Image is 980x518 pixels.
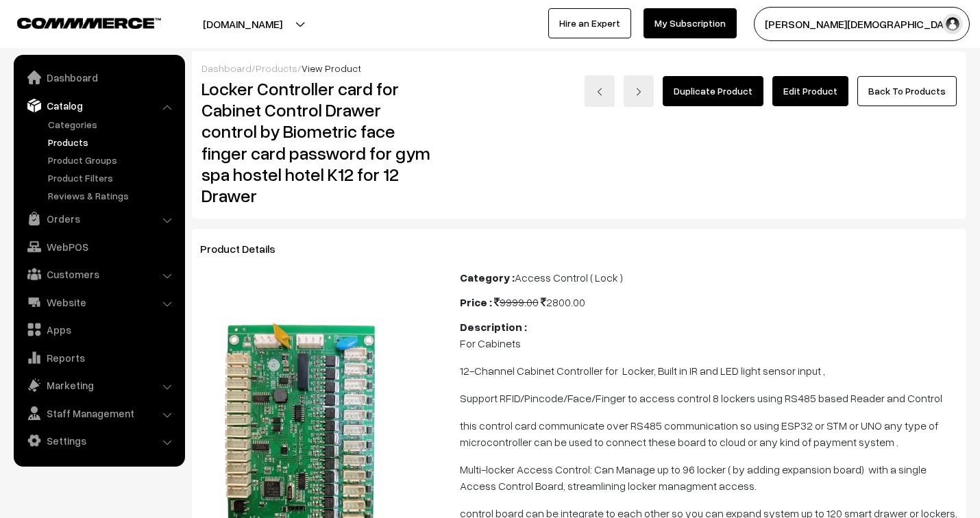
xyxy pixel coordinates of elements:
[45,188,180,203] a: Reviews & Ratings
[302,62,361,74] span: View Product
[17,206,180,231] a: Orders
[17,234,180,259] a: WebPOS
[201,78,439,206] h2: Locker Controller card for Cabinet Control Drawer control by Biometric face finger card password ...
[17,317,180,342] a: Apps
[460,294,958,310] div: 2800.00
[17,373,180,397] a: Marketing
[460,320,527,334] b: Description :
[596,88,604,96] img: left-arrow.png
[942,14,963,34] img: user
[460,417,958,450] p: this control card communicate over RS485 communication so using ESP32 or STM or UNO any type of m...
[17,428,180,453] a: Settings
[201,61,957,75] div: / /
[17,14,137,30] a: COMMMERCE
[772,76,848,106] a: Edit Product
[17,93,180,118] a: Catalog
[17,290,180,314] a: Website
[460,269,958,286] div: Access Control ( Lock )
[45,135,180,149] a: Products
[548,8,631,38] a: Hire an Expert
[17,262,180,286] a: Customers
[460,390,958,406] p: Support RFID/Pincode/Face/Finger to access control 8 lockers using RS485 based Reader and Control
[17,18,161,28] img: COMMMERCE
[17,345,180,370] a: Reports
[45,153,180,167] a: Product Groups
[201,62,252,74] a: Dashboard
[17,401,180,425] a: Staff Management
[200,242,292,256] span: Product Details
[460,295,492,309] b: Price :
[857,76,957,106] a: Back To Products
[155,7,330,41] button: [DOMAIN_NAME]
[17,65,180,90] a: Dashboard
[45,171,180,185] a: Product Filters
[460,271,515,284] b: Category :
[494,295,539,309] span: 9999.00
[460,463,927,493] span: Multi-locker Access Control: Can Manage up to 96 locker ( by adding expansion board) with a singl...
[663,76,763,106] a: Duplicate Product
[754,7,970,41] button: [PERSON_NAME][DEMOGRAPHIC_DATA]
[635,88,643,96] img: right-arrow.png
[460,336,521,350] span: For Cabinets
[460,362,958,379] p: 12-Channel Cabinet Controller for Locker, Built in IR and LED light sensor input ,
[256,62,297,74] a: Products
[45,117,180,132] a: Categories
[644,8,737,38] a: My Subscription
